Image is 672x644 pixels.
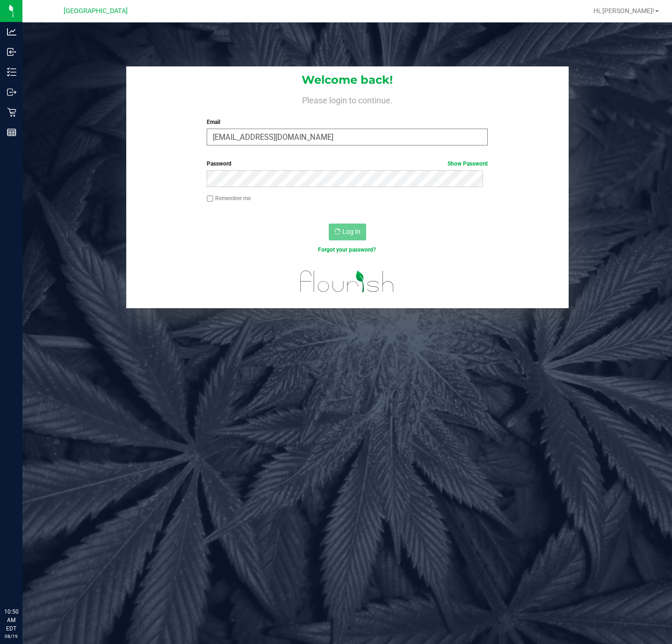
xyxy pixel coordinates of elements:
h4: Please login to continue. [126,94,569,105]
inline-svg: Retail [7,108,16,117]
input: Remember me [207,195,213,202]
span: Log In [342,228,361,235]
span: Password [207,160,231,167]
a: Show Password [448,160,488,167]
inline-svg: Outbound [7,87,16,97]
inline-svg: Analytics [7,27,16,36]
label: Email [207,118,488,126]
p: 08/19 [4,633,18,640]
h1: Welcome back! [126,74,569,86]
span: Hi, [PERSON_NAME]! [593,7,654,14]
inline-svg: Inventory [7,67,16,77]
p: 10:50 AM EDT [4,608,18,633]
span: [GEOGRAPHIC_DATA] [64,7,128,15]
img: flourish_logo.svg [292,264,403,299]
label: Remember me [207,194,251,203]
a: Forgot your password? [318,246,376,253]
inline-svg: Inbound [7,47,16,57]
button: Log In [329,224,366,240]
inline-svg: Reports [7,128,16,137]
